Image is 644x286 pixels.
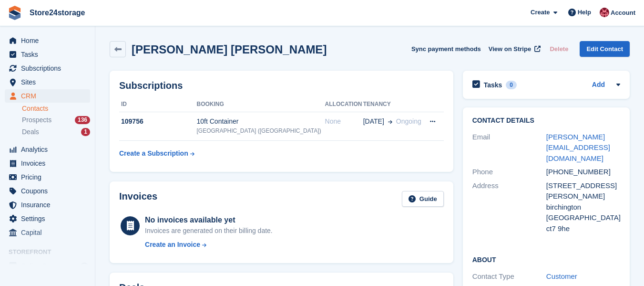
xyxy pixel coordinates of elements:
[600,8,609,17] img: Mandy Huges
[21,157,78,170] span: Invoices
[592,80,605,91] a: Add
[79,260,90,272] a: Preview store
[21,143,78,156] span: Analytics
[546,212,620,223] div: [GEOGRAPHIC_DATA]
[546,41,572,57] button: Delete
[546,202,620,213] div: birchington
[5,75,90,89] a: menu
[22,127,90,137] a: Deals 1
[5,212,90,225] a: menu
[22,104,90,113] a: Contacts
[5,62,90,75] a: menu
[546,167,620,178] div: [PHONE_NUMBER]
[21,75,78,89] span: Sites
[396,117,421,125] span: Ongoing
[197,97,325,112] th: Booking
[21,89,78,103] span: CRM
[489,44,531,54] span: View on Stripe
[21,198,78,212] span: Insurance
[75,116,90,124] div: 136
[197,117,325,127] div: 10ft Container
[546,223,620,234] div: ct7 9he
[81,128,90,136] div: 1
[5,198,90,212] a: menu
[411,41,481,57] button: Sync payment methods
[21,34,78,47] span: Home
[484,81,502,89] h2: Tasks
[485,41,542,57] a: View on Stripe
[119,80,444,91] h2: Subscriptions
[5,143,90,156] a: menu
[9,247,95,257] span: Storefront
[21,184,78,198] span: Coupons
[145,214,273,226] div: No invoices available yet
[325,117,363,127] div: None
[546,133,610,162] a: [PERSON_NAME][EMAIL_ADDRESS][DOMAIN_NAME]
[145,226,273,236] div: Invoices are generated on their billing date.
[472,271,546,282] div: Contact Type
[472,132,546,164] div: Email
[119,148,188,159] div: Create a Subscription
[325,97,363,112] th: Allocation
[5,34,90,47] a: menu
[21,259,78,273] span: Online Store
[22,116,51,125] span: Prospects
[363,117,384,127] span: [DATE]
[578,8,591,17] span: Help
[119,191,157,207] h2: Invoices
[22,127,39,137] span: Deals
[21,48,78,61] span: Tasks
[5,259,90,273] a: menu
[145,240,200,250] div: Create an Invoice
[5,157,90,170] a: menu
[531,8,550,17] span: Create
[21,170,78,184] span: Pricing
[21,226,78,239] span: Capital
[119,145,194,162] a: Create a Subscription
[119,117,197,127] div: 109756
[580,41,630,57] a: Edit Contact
[611,8,635,18] span: Account
[197,127,325,135] div: [GEOGRAPHIC_DATA] ([GEOGRAPHIC_DATA])
[546,272,577,280] a: Customer
[506,81,517,89] div: 0
[472,254,620,264] h2: About
[5,184,90,198] a: menu
[119,97,197,112] th: ID
[363,97,423,112] th: Tenancy
[132,43,327,56] h2: [PERSON_NAME] [PERSON_NAME]
[472,117,620,125] h2: Contact Details
[402,191,444,207] a: Guide
[21,212,78,225] span: Settings
[5,48,90,61] a: menu
[472,180,546,234] div: Address
[26,5,89,21] a: Store24storage
[5,89,90,103] a: menu
[21,62,78,75] span: Subscriptions
[5,226,90,239] a: menu
[22,115,90,125] a: Prospects 136
[5,170,90,184] a: menu
[472,167,546,178] div: Phone
[145,240,273,250] a: Create an Invoice
[8,6,22,20] img: stora-icon-8386f47178a22dfd0bd8f6a31ec36ba5ce8667c1dd55bd0f319d3a0aa187defe.svg
[546,180,620,202] div: [STREET_ADDRESS][PERSON_NAME]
